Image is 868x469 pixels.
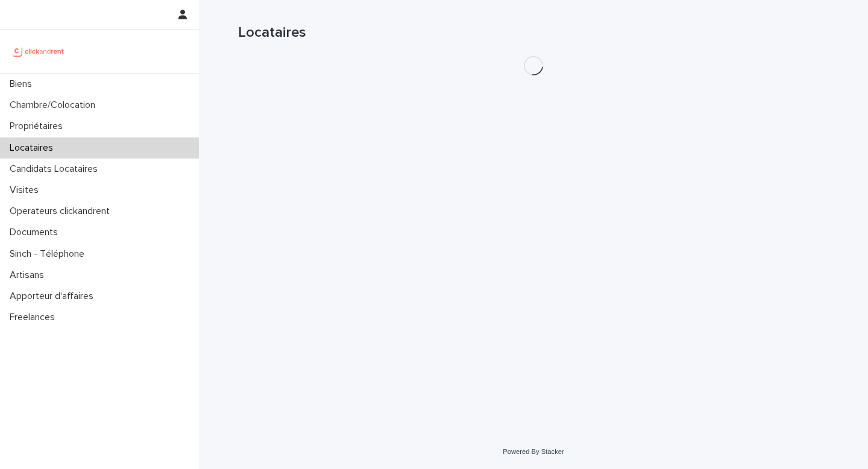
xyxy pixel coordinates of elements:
p: Apporteur d'affaires [5,291,103,302]
p: Candidats Locataires [5,163,107,175]
p: Freelances [5,312,64,323]
p: Locataires [5,142,63,154]
p: Propriétaires [5,121,72,132]
img: UCB0brd3T0yccxBKYDjQ [10,39,68,63]
p: Chambre/Colocation [5,99,105,111]
p: Sinch - Téléphone [5,248,94,260]
a: Powered By Stacker [503,448,564,455]
p: Operateurs clickandrent [5,206,119,217]
p: Artisans [5,269,54,281]
h1: Locataires [238,24,829,42]
p: Visites [5,184,48,196]
p: Documents [5,227,68,238]
p: Biens [5,78,42,90]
